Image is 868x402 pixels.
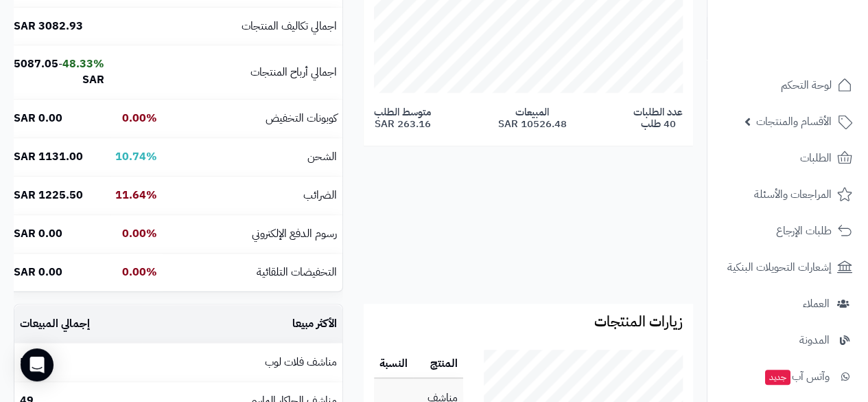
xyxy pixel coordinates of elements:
a: وآتس آبجديد [716,360,860,393]
span: لوحة التحكم [781,76,832,95]
b: 57 [20,354,34,370]
span: الأقسام والمنتجات [756,112,832,131]
td: اجمالي أرباح المنتجات [163,45,342,99]
a: الطلبات [716,142,860,175]
b: 1225.50 SAR [14,187,83,203]
th: المنتج [413,350,463,379]
span: متوسط الطلب 263.16 SAR [374,107,431,129]
b: 0.00 SAR [14,225,62,242]
b: 0.00% [122,110,157,126]
b: 3082.93 SAR [14,18,83,34]
span: طلبات الإرجاع [776,221,832,241]
span: إشعارات التحويلات البنكية [727,258,832,277]
span: عدد الطلبات 40 طلب [633,107,683,129]
td: كوبونات التخفيض [163,100,342,137]
td: التخفيضات التلقائية [163,254,342,291]
td: إجمالي المبيعات [14,305,142,343]
th: النسبة [374,350,413,379]
span: المدونة [799,331,830,350]
span: الطلبات [800,148,832,168]
a: طلبات الإرجاع [716,214,860,247]
td: اجمالي تكاليف المنتجات [163,8,342,45]
span: جديد [765,370,790,385]
td: - [8,45,110,99]
a: المدونة [716,324,860,357]
td: الشحن [163,138,342,176]
span: العملاء [803,294,830,313]
b: 0.00% [122,225,157,242]
span: المبيعات 10526.48 SAR [498,107,567,129]
td: الأكثر مبيعا [142,305,342,343]
b: 1131.00 SAR [14,148,83,165]
h3: زيارات المنتجات [374,314,683,330]
span: المراجعات والأسئلة [754,185,832,204]
b: 0.00% [122,264,157,280]
a: إشعارات التحويلات البنكية [716,251,860,284]
b: 0.00 SAR [14,110,62,126]
b: 5087.05 SAR [14,56,104,88]
span: وآتس آب [764,367,830,386]
a: المراجعات والأسئلة [716,178,860,211]
div: Open Intercom Messenger [21,348,54,381]
td: الضرائب [163,177,342,214]
b: 48.33% [62,56,104,72]
td: رسوم الدفع الإلكتروني [163,215,342,253]
a: لوحة التحكم [716,69,860,102]
b: 10.74% [115,148,157,165]
td: مناشف فلات لوب [142,344,342,381]
b: 11.64% [115,187,157,203]
a: العملاء [716,287,860,320]
b: 0.00 SAR [14,264,62,280]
